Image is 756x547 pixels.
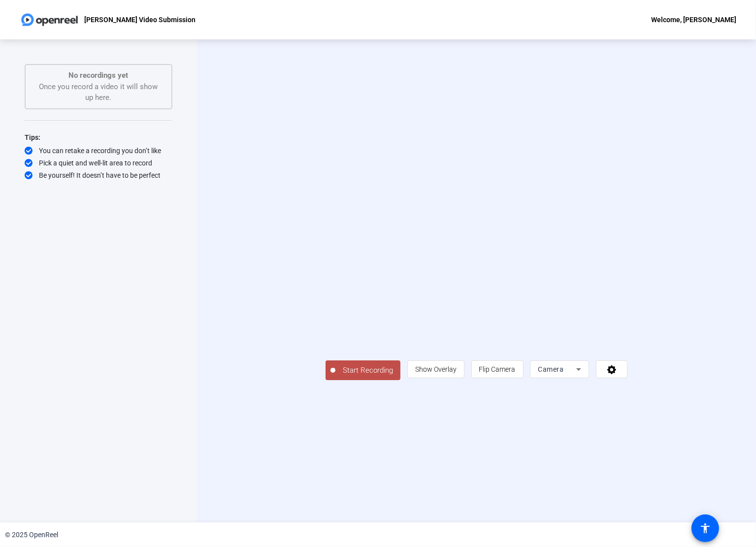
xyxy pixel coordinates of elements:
p: No recordings yet [35,70,162,81]
p: [PERSON_NAME] Video Submission [84,14,196,26]
button: Start Recording [326,360,400,380]
div: © 2025 OpenReel [5,530,58,540]
span: Camera [538,365,563,373]
div: Be yourself! It doesn’t have to be perfect [25,170,172,180]
img: OpenReel logo [20,10,79,30]
div: Pick a quiet and well-lit area to record [25,158,172,168]
button: Flip Camera [471,360,524,378]
button: Show Overlay [407,360,464,378]
div: Once you record a video it will show up here. [35,70,162,103]
mat-icon: accessibility [699,522,711,534]
span: Start Recording [335,365,400,376]
div: Welcome, [PERSON_NAME] [651,14,736,26]
span: Flip Camera [479,365,516,373]
div: You can retake a recording you don’t like [25,146,172,156]
div: Tips: [25,131,172,143]
span: Show Overlay [415,365,457,373]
